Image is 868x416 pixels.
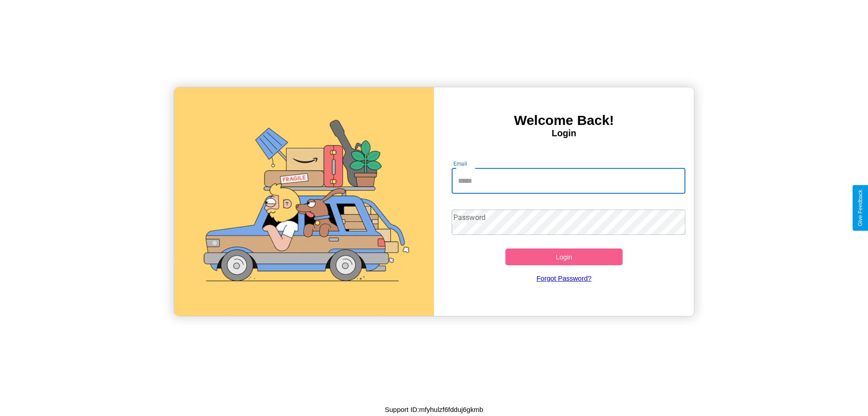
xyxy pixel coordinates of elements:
[434,113,694,128] h3: Welcome Back!
[434,128,694,139] h4: Login
[857,190,863,226] div: Give Feedback
[174,87,434,316] img: gif
[505,249,623,265] button: Login
[447,265,681,291] a: Forgot Password?
[385,403,483,416] p: Support ID: mfyhulzf6fdduj6gkmb
[453,160,467,167] label: Email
